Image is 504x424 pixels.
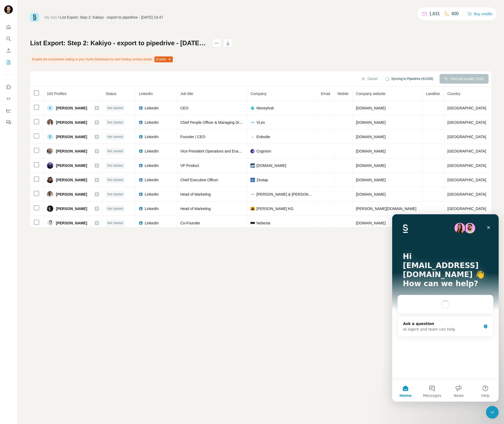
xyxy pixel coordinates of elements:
span: Enbodie [256,134,270,139]
img: Avatar [47,162,53,169]
span: LinkedIn [145,105,159,111]
span: [PERSON_NAME] [56,134,87,139]
li: / [58,15,59,20]
span: LinkedIn [145,206,159,211]
span: [PERSON_NAME] & [PERSON_NAME] [256,192,314,197]
span: Not started [107,149,123,154]
a: My lists [44,15,57,19]
span: Not started [107,106,123,110]
img: company-logo [251,207,255,211]
span: Status [106,92,116,96]
button: actions [212,39,221,47]
span: Vice President Operations and Enablement (CSuite member) [180,149,281,153]
img: Avatar [47,220,53,226]
button: Quick start [4,22,13,32]
span: Chief Executive Officer [180,178,218,182]
img: Avatar [47,119,53,126]
span: Not started [107,206,123,211]
img: company-logo [251,192,255,196]
span: Company website [356,92,386,96]
img: company-logo [251,149,255,153]
span: Job title [180,92,193,96]
span: Email [321,92,330,96]
div: List Export: Step 2: Kakiyo - export to pipedrive - [DATE] 14:47 [60,15,163,20]
span: Not started [107,120,123,125]
span: [PERSON_NAME] [56,105,87,111]
img: company-logo [251,106,255,110]
span: Chief People Officer & Managing Director of Operational Strategy [180,120,288,125]
span: Founder | CEO [180,135,205,139]
button: Use Surfe on LinkedIn [4,82,13,92]
iframe: Intercom live chat [392,214,499,402]
span: Not started [107,221,123,225]
span: LinkedIn [145,120,159,125]
span: LinkedIn [139,92,153,96]
button: Use Surfe API [4,94,13,104]
img: Avatar [47,177,53,183]
img: Avatar [4,5,13,14]
span: [DOMAIN_NAME] [356,106,386,110]
span: [DOMAIN_NAME] [356,178,386,182]
span: 100 Profiles [47,92,67,96]
span: [PERSON_NAME][DOMAIN_NAME] [356,207,416,211]
span: Not started [107,178,123,182]
span: [GEOGRAPHIC_DATA] [447,192,486,196]
span: LinkedIn [145,134,159,139]
span: [GEOGRAPHIC_DATA] [447,163,486,168]
img: LinkedIn logo [139,135,143,139]
span: [PERSON_NAME] [56,120,87,125]
button: Cancel [357,74,381,84]
img: company-logo [251,121,255,124]
span: [DOMAIN_NAME] [356,135,386,139]
span: LinkedIn [145,149,159,154]
button: Search [4,34,13,44]
button: Buy credits [468,10,492,18]
img: Avatar [47,148,53,154]
span: [PERSON_NAME] KG [256,206,293,211]
span: [DOMAIN_NAME] [356,192,386,196]
img: company-logo [251,178,255,182]
span: LinkedIn [145,177,159,183]
span: [GEOGRAPHIC_DATA] [447,207,486,211]
span: Co-Founder [180,221,200,225]
img: company-logo [251,163,255,168]
span: [PERSON_NAME] [56,163,87,168]
span: Landline [426,92,440,96]
span: LinkedIn [145,163,159,168]
span: [DOMAIN_NAME] [356,221,386,225]
span: LinkedIn [145,192,159,197]
span: [GEOGRAPHIC_DATA] [447,149,486,153]
span: [GEOGRAPHIC_DATA] [447,120,486,125]
span: [GEOGRAPHIC_DATA] [447,178,486,182]
span: [GEOGRAPHIC_DATA] [447,106,486,110]
span: Not started [107,192,123,197]
img: LinkedIn logo [139,192,143,196]
img: LinkedIn logo [139,178,143,182]
img: LinkedIn logo [139,106,143,110]
span: [DOMAIN_NAME] [256,163,286,168]
span: VP Product [180,163,199,168]
p: 600 [452,11,459,17]
span: [GEOGRAPHIC_DATA] [447,135,486,139]
span: [PERSON_NAME] [56,192,87,197]
p: 1,631 [429,11,440,17]
span: [PERSON_NAME] [56,149,87,154]
img: LinkedIn logo [139,163,143,168]
span: VLex [256,120,265,125]
span: Syncing to Pipedrive (41/100) [391,76,433,81]
span: [PERSON_NAME] [56,220,87,226]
